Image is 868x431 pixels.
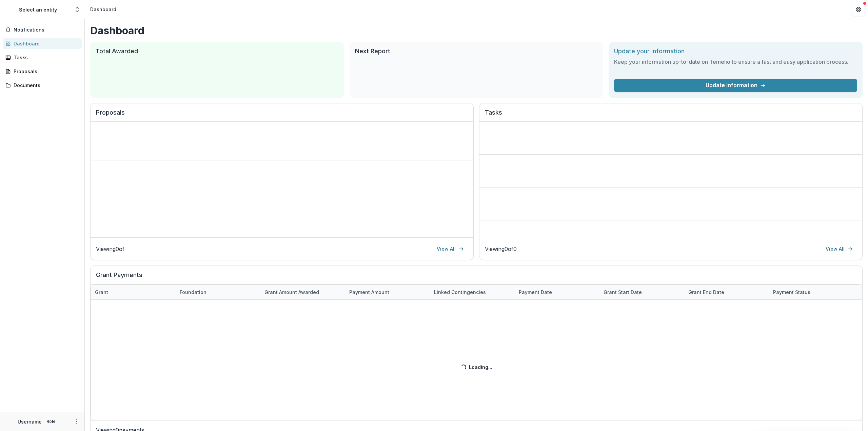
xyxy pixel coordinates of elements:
a: View All [433,243,468,254]
a: Tasks [3,52,82,63]
div: Dashboard [90,6,116,13]
h1: Dashboard [90,24,863,37]
h2: Grant Payments [96,271,857,284]
a: Update Information [614,79,857,92]
p: Role [44,418,58,425]
p: Username [18,418,42,425]
h2: Update your information [614,47,857,55]
div: Tasks [14,54,76,61]
span: Notifications [14,27,79,33]
h3: Keep your information up-to-date on Temelio to ensure a fast and easy application process. [614,58,857,66]
div: Documents [14,82,76,89]
a: Dashboard [3,38,82,49]
button: Notifications [3,24,82,35]
h2: Total Awarded [96,47,339,55]
h2: Tasks [485,109,857,122]
p: Viewing 0 of 0 [485,245,517,253]
a: Documents [3,80,82,91]
button: More [72,417,80,426]
a: View All [822,243,857,254]
a: Proposals [3,66,82,77]
p: Viewing 0 of [96,245,124,253]
div: Proposals [14,68,76,75]
nav: breadcrumb [87,4,119,14]
div: Dashboard [14,40,76,47]
h2: Proposals [96,109,468,122]
button: Get Help [852,3,865,16]
button: Open entity switcher [73,3,82,16]
div: Select an entity [19,6,57,13]
h2: Next Report [355,47,598,55]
